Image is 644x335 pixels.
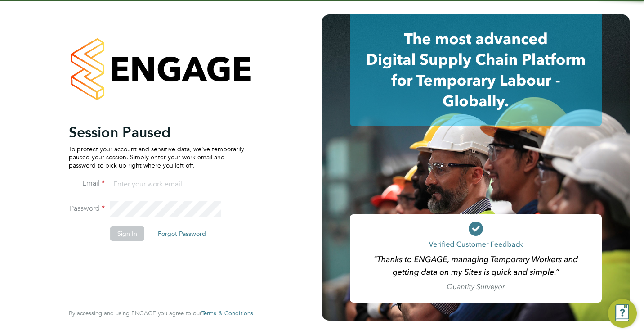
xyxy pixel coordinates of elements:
button: Sign In [110,226,144,241]
h2: Session Paused [69,123,244,141]
label: Password [69,204,105,213]
input: Enter your work email... [110,177,221,193]
span: Terms & Conditions [201,309,253,317]
p: To protect your account and sensitive data, we've temporarily paused your session. Simply enter y... [69,145,244,170]
label: Email [69,179,105,188]
a: Terms & Conditions [201,310,253,317]
button: Forgot Password [151,226,213,241]
button: Engage Resource Center [608,299,637,328]
span: By accessing and using ENGAGE you agree to our [69,309,253,317]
